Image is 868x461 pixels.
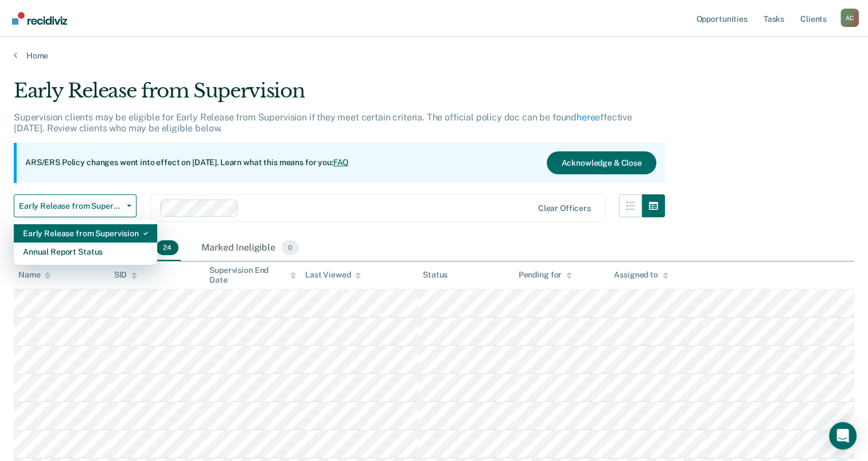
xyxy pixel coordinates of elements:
div: Assigned to [614,270,668,280]
span: 24 [156,240,178,255]
button: Early Release from Supervision [14,194,137,217]
span: 0 [281,240,299,255]
div: Open Intercom Messenger [829,422,857,450]
div: Status [423,270,447,280]
button: Acknowledge & Close [547,151,656,174]
button: Profile dropdown button [840,9,859,27]
div: Early Release from Supervision [14,79,665,112]
div: Last Viewed [305,270,361,280]
div: Early Release from Supervision [23,224,148,243]
div: Pending for [519,270,572,280]
a: Home [14,50,854,61]
div: SID [114,270,138,280]
img: Recidiviz [12,12,67,25]
div: A C [840,9,859,27]
div: Annual Report Status [23,243,148,261]
p: Supervision clients may be eligible for Early Release from Supervision if they meet certain crite... [14,112,632,134]
div: Supervision End Date [209,265,296,285]
a: here [577,112,595,123]
span: Early Release from Supervision [19,201,122,211]
div: Marked Ineligible0 [199,236,301,261]
div: Name [18,270,50,280]
div: Clear officers [538,204,591,213]
p: ARS/ERS Policy changes went into effect on [DATE]. Learn what this means for you: [25,157,349,169]
a: FAQ [333,158,349,167]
